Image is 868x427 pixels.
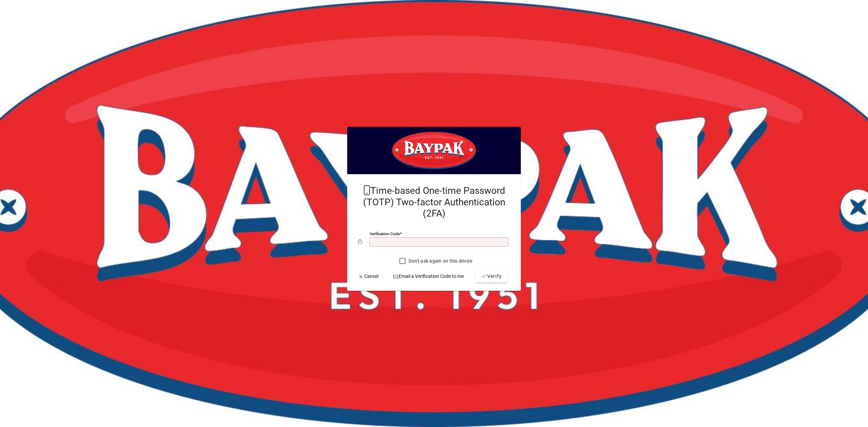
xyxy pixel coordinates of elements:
span: Cancel [358,273,378,280]
label: Don't ask again on this device [407,258,473,264]
span: Email a Verification Code to me [393,273,464,280]
span: Verify [481,273,502,280]
button: Email a Verification Code to me [390,270,467,283]
h2: Time-based One-time Password (TOTP) Two-factor Authentication (2FA) [358,185,510,219]
button: Verify [476,270,507,283]
button: Cancel [355,270,381,283]
mat-label: Verification code [370,231,400,236]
